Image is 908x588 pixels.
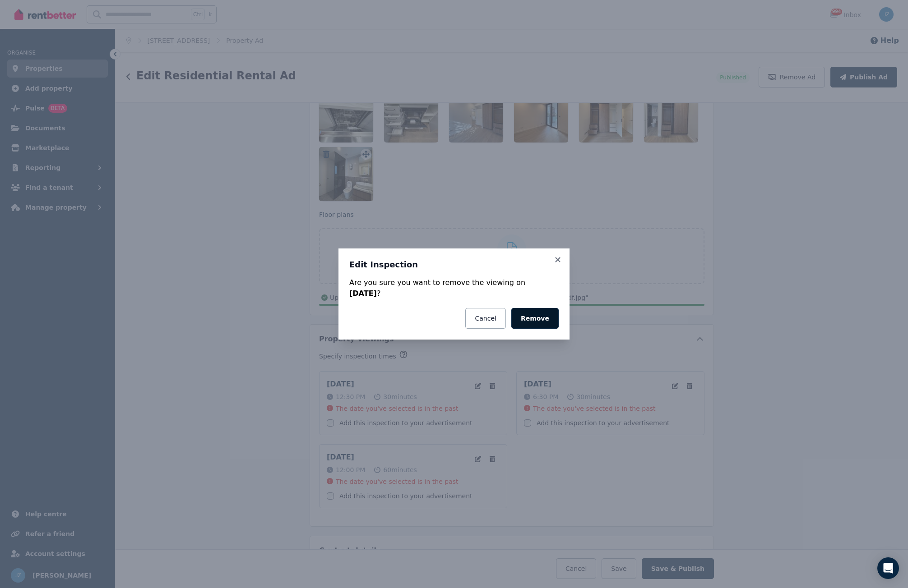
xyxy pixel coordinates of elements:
h3: Edit Inspection [349,259,559,270]
div: Open Intercom Messenger [877,557,899,579]
button: Remove [511,308,559,329]
div: Are you sure you want to remove the viewing on ? [349,277,559,299]
strong: [DATE] [349,289,377,298]
button: Cancel [465,308,505,329]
